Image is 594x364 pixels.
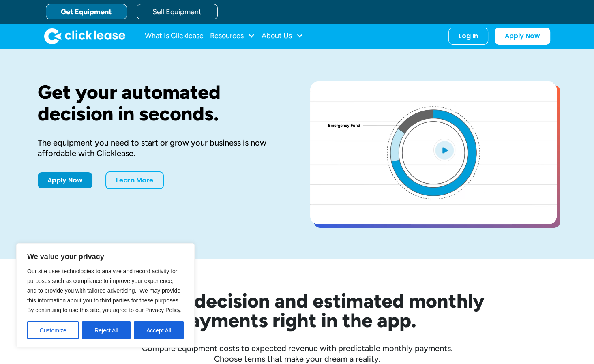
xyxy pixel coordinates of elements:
[27,252,184,261] p: We value your privacy
[210,28,255,44] div: Resources
[38,81,284,124] h1: Get your automated decision in seconds.
[44,28,125,44] img: Clicklease logo
[38,172,92,188] a: Apply Now
[27,321,79,339] button: Customize
[27,268,182,313] span: Our site uses technologies to analyze and record activity for purposes such as compliance to impr...
[137,4,218,19] a: Sell Equipment
[134,321,184,339] button: Accept All
[145,28,204,44] a: What Is Clicklease
[105,171,164,189] a: Learn More
[433,139,455,161] img: Blue play button logo on a light blue circular background
[70,291,524,330] h2: See your decision and estimated monthly payments right in the app.
[459,32,478,40] div: Log In
[262,28,303,44] div: About Us
[495,28,550,45] a: Apply Now
[16,243,195,348] div: We value your privacy
[38,137,284,158] div: The equipment you need to start or grow your business is now affordable with Clicklease.
[38,343,557,364] div: Compare equipment costs to expected revenue with predictable monthly payments. Choose terms that ...
[82,321,131,339] button: Reject All
[310,81,557,224] a: open lightbox
[46,4,127,19] a: Get Equipment
[44,28,125,44] a: home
